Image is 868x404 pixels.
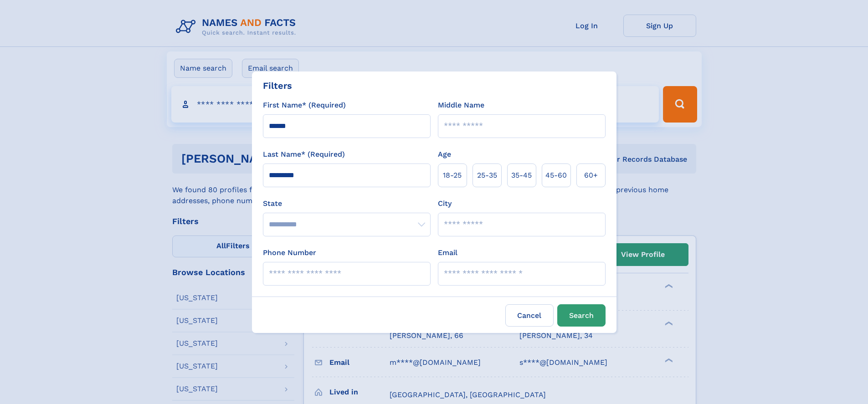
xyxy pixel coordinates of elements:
[263,247,316,258] label: Phone Number
[263,79,292,92] div: Filters
[511,170,532,181] span: 35‑45
[438,247,457,258] label: Email
[263,100,346,111] label: First Name* (Required)
[584,170,598,181] span: 60+
[263,149,345,160] label: Last Name* (Required)
[438,149,451,160] label: Age
[477,170,497,181] span: 25‑35
[545,170,567,181] span: 45‑60
[438,100,484,111] label: Middle Name
[505,304,554,327] label: Cancel
[263,198,431,209] label: State
[557,304,606,327] button: Search
[443,170,462,181] span: 18‑25
[438,198,452,209] label: City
